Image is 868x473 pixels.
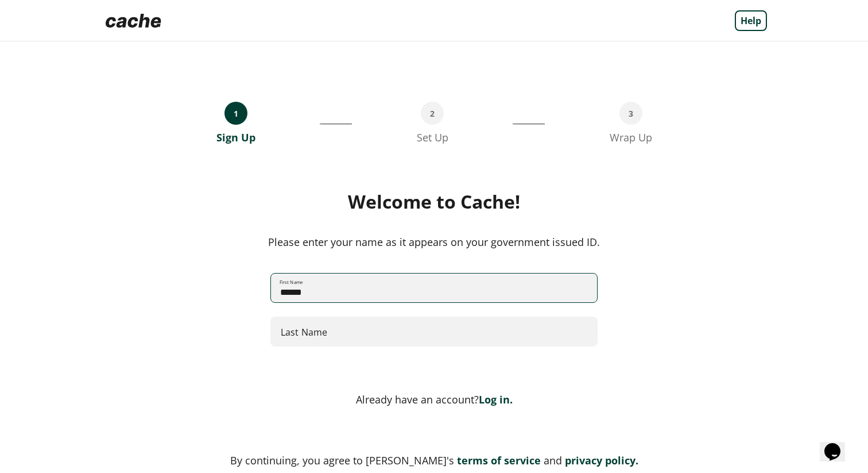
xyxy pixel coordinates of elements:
a: terms of service [454,453,541,467]
div: __________________________________ [320,102,352,144]
div: Already have an account? [101,393,767,406]
div: Welcome to Cache! [101,190,767,213]
div: 3 [619,102,642,125]
div: By continuing, you agree to [PERSON_NAME]'s and [101,452,767,468]
a: Help [735,10,767,31]
div: 2 [421,102,444,125]
img: Logo [101,9,166,32]
div: Wrap Up [610,130,652,144]
div: Set Up [417,130,448,144]
div: Sign Up [216,130,255,144]
iframe: chat widget [820,427,857,462]
a: privacy policy. [562,453,638,467]
div: ___________________________________ [513,102,545,144]
label: First Name [280,279,303,286]
a: Log in. [479,393,513,406]
div: Please enter your name as it appears on your government issued ID. [101,234,767,250]
div: 1 [224,102,247,125]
